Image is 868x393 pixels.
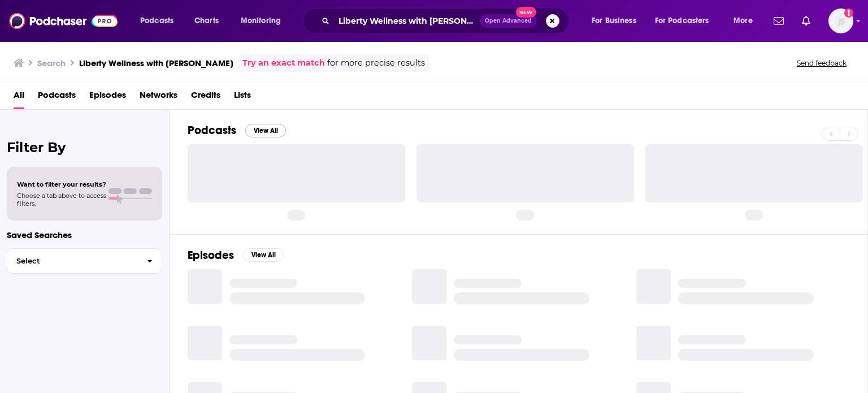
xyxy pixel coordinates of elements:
a: PodcastsView All [188,123,286,137]
span: For Business [592,13,636,29]
button: open menu [233,12,296,30]
span: Choose a tab above to access filters. [17,192,106,208]
img: User Profile [828,8,853,33]
button: open menu [726,12,767,30]
div: Search podcasts, credits, & more... [314,8,580,34]
span: Logged in as notablypr2 [828,8,853,33]
span: New [516,7,536,18]
button: Open AdvancedNew [480,14,537,28]
input: Search podcasts, credits, & more... [334,12,480,30]
a: All [14,86,24,109]
span: More [734,13,753,29]
a: Show notifications dropdown [769,11,788,31]
a: Show notifications dropdown [797,11,815,31]
span: For Podcasters [655,13,709,29]
img: Podchaser - Follow, Share and Rate Podcasts [9,10,118,32]
span: Charts [194,13,219,29]
h2: Episodes [188,248,234,262]
span: for more precise results [327,57,425,70]
span: Open Advanced [485,18,532,24]
button: View All [243,248,284,262]
a: Credits [191,86,220,109]
span: Select [7,257,138,265]
svg: Add a profile image [844,8,853,18]
span: Want to filter your results? [17,180,106,188]
a: Podcasts [38,86,76,109]
button: Select [7,248,162,274]
h2: Podcasts [188,123,236,137]
a: Charts [187,12,225,30]
a: Episodes [89,86,126,109]
a: Networks [140,86,177,109]
span: Monitoring [241,13,281,29]
h3: Search [37,58,66,68]
h2: Filter By [7,139,162,156]
a: EpisodesView All [188,248,284,262]
p: Saved Searches [7,230,162,240]
button: Send feedback [793,58,850,68]
h3: Liberty Wellness with [PERSON_NAME] [79,58,233,68]
button: View All [245,124,286,137]
button: open menu [648,12,726,30]
span: Podcasts [140,13,173,29]
button: Show profile menu [828,8,853,33]
button: open menu [132,12,188,30]
a: Lists [234,86,251,109]
button: open menu [584,12,650,30]
a: Try an exact match [242,57,325,70]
